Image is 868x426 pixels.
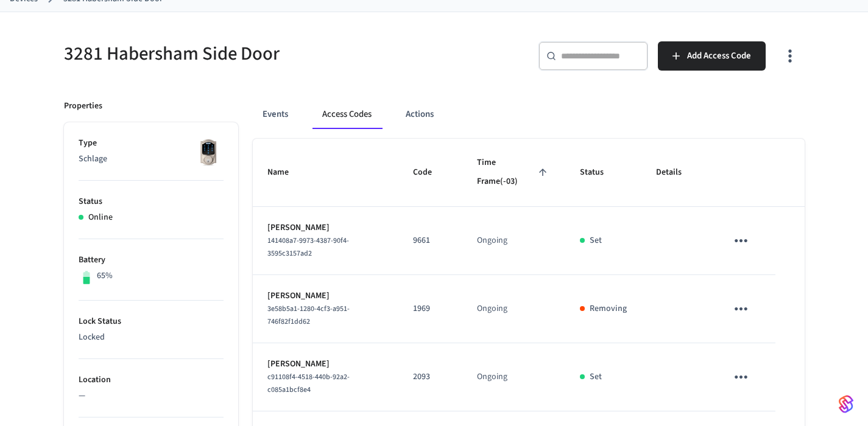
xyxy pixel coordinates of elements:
[312,100,381,129] button: Access Codes
[477,153,551,192] span: Time Frame(-03)
[79,389,224,402] p: —
[580,163,619,182] span: Status
[590,371,602,383] p: Set
[193,137,224,167] img: Schlage Sense Smart Deadbolt with Camelot Trim, Front
[413,163,448,182] span: Code
[267,222,384,234] p: [PERSON_NAME]
[97,270,113,282] p: 65%
[79,137,224,150] p: Type
[396,100,443,129] button: Actions
[656,163,697,182] span: Details
[267,372,350,395] span: c91108f4-4518-440b-92a2-c085a1bcf8e4
[79,153,224,166] p: Schlage
[79,331,224,344] p: Locked
[267,163,305,182] span: Name
[462,275,565,343] td: Ongoing
[253,100,298,129] button: Events
[658,41,766,71] button: Add Access Code
[590,234,602,247] p: Set
[267,290,384,302] p: [PERSON_NAME]
[79,254,224,267] p: Battery
[88,211,113,224] p: Online
[64,41,427,66] h5: 3281 Habersham Side Door
[413,234,448,247] p: 9661
[413,302,448,315] p: 1969
[64,100,102,113] p: Properties
[79,195,224,208] p: Status
[590,302,627,315] p: Removing
[253,100,805,129] div: ant example
[79,374,224,386] p: Location
[462,207,565,275] td: Ongoing
[839,394,853,414] img: SeamLogoGradient.69752ec5.svg
[413,371,448,383] p: 2093
[462,343,565,411] td: Ongoing
[687,48,751,64] span: Add Access Code
[267,358,384,371] p: [PERSON_NAME]
[267,304,350,327] span: 3e58b5a1-1280-4cf3-a951-746f82f1dd62
[267,236,349,259] span: 141408a7-9973-4387-90f4-3595c3157ad2
[79,315,224,328] p: Lock Status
